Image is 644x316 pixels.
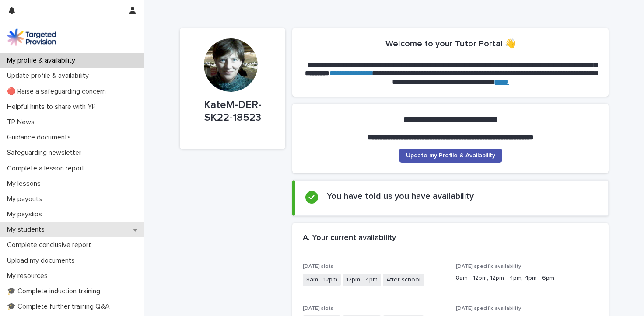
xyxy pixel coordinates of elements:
span: 8am - 12pm [303,274,341,286]
p: KateM-DER-SK22-18523 [190,99,275,124]
p: My payslips [3,210,49,219]
span: [DATE] slots [303,306,333,311]
p: TP News [3,118,42,126]
p: My profile & availability [3,56,82,65]
p: 🔴 Raise a safeguarding concern [3,87,113,96]
h2: You have told us you have availability [327,191,474,201]
p: 8am - 12pm, 12pm - 4pm, 4pm - 6pm [456,274,598,283]
p: 🎓 Complete induction training [3,287,107,295]
h2: Welcome to your Tutor Portal 👋 [385,38,516,49]
h2: A. Your current availability [303,233,396,243]
p: Guidance documents [3,133,78,142]
p: Upload my documents [3,257,82,265]
p: My students [3,226,52,234]
p: My lessons [3,180,48,188]
p: My resources [3,272,55,280]
span: 12pm - 4pm [343,274,381,286]
p: Helpful hints to share with YP [3,103,103,111]
span: [DATE] specific availability [456,306,521,311]
p: Complete a lesson report [3,164,91,173]
p: Safeguarding newsletter [3,149,88,157]
span: After school [383,274,424,286]
img: M5nRWzHhSzIhMunXDL62 [7,28,56,46]
span: [DATE] slots [303,264,333,269]
p: 🎓 Complete further training Q&A [3,302,117,311]
a: Update my Profile & Availability [399,149,502,163]
p: Complete conclusive report [3,241,98,249]
span: [DATE] specific availability [456,264,521,269]
p: Update profile & availability [3,72,96,80]
span: Update my Profile & Availability [406,153,495,159]
p: My payouts [3,195,49,203]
